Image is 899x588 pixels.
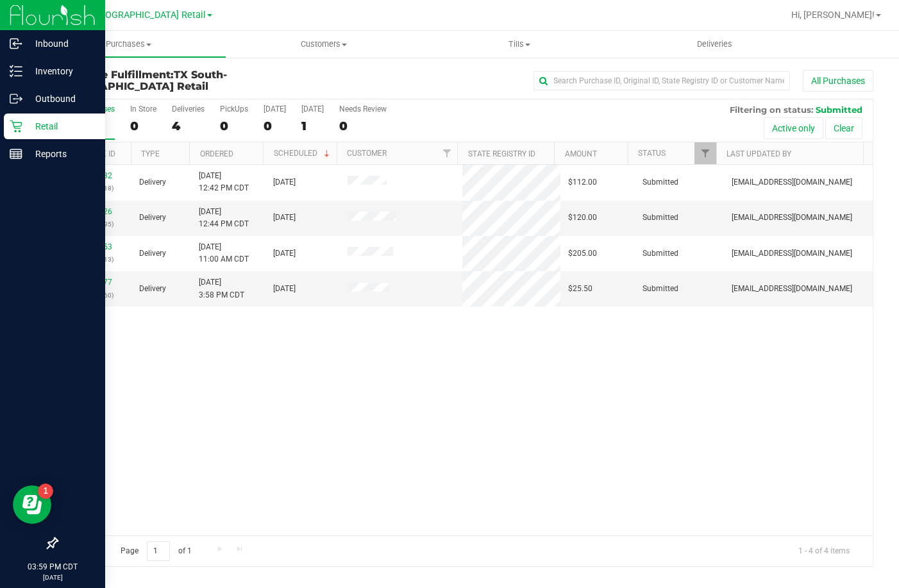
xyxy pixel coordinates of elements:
div: 4 [172,119,205,133]
span: Page of 1 [110,541,202,561]
a: Last Updated By [727,149,791,158]
p: Inventory [22,63,99,79]
div: 0 [339,119,387,133]
span: [DATE] 12:42 PM CDT [199,170,249,194]
span: Deliveries [680,38,750,50]
input: Search Purchase ID, Original ID, State Registry ID or Customer Name... [534,71,790,90]
span: Purchases [31,38,226,50]
span: Submitted [643,248,678,260]
div: Needs Review [339,105,387,113]
span: Filtering on status: [730,105,813,115]
p: [DATE] [6,573,99,582]
a: Filter [436,142,457,164]
span: Delivery [139,283,166,295]
a: Tills [421,31,617,58]
span: Submitted [643,212,678,224]
a: State Registry ID [468,149,535,158]
div: 0 [264,119,286,133]
span: [EMAIL_ADDRESS][DOMAIN_NAME] [732,248,852,260]
inline-svg: Retail [10,120,22,133]
button: Active only [764,117,823,139]
div: [DATE] [301,105,324,113]
span: [EMAIL_ADDRESS][DOMAIN_NAME] [732,283,852,295]
a: Purchases [31,31,226,58]
span: [EMAIL_ADDRESS][DOMAIN_NAME] [732,212,852,224]
inline-svg: Reports [10,147,22,160]
p: Retail [22,119,99,134]
span: [DATE] 12:44 PM CDT [199,206,249,230]
span: Delivery [139,248,166,260]
inline-svg: Outbound [10,92,22,105]
span: [DATE] [273,176,296,189]
span: TX South-[GEOGRAPHIC_DATA] Retail [56,69,227,92]
span: $25.50 [568,283,592,295]
input: 1 [147,541,170,561]
span: Delivery [139,176,166,189]
iframe: Resource center unread badge [38,483,53,499]
a: Amount [565,149,597,158]
span: Hi, [PERSON_NAME]! [791,10,875,20]
p: Reports [22,146,99,162]
a: Filter [694,142,716,164]
span: Tills [422,38,616,50]
span: [DATE] [273,283,296,295]
span: Submitted [643,283,678,295]
p: Outbound [22,91,99,106]
div: 0 [130,119,156,133]
div: PickUps [220,105,248,113]
span: 1 - 4 of 4 items [788,541,860,560]
span: $120.00 [568,212,597,224]
a: Customers [226,31,422,58]
a: Status [638,149,666,158]
span: [EMAIL_ADDRESS][DOMAIN_NAME] [732,176,852,189]
span: [DATE] 11:00 AM CDT [199,241,249,265]
span: [DATE] [273,212,296,224]
button: Clear [825,117,862,139]
span: [DATE] [273,248,296,260]
span: Submitted [816,105,862,115]
span: TX South-[GEOGRAPHIC_DATA] Retail [50,10,206,21]
h3: Purchase Fulfillment: [56,69,329,92]
iframe: Resource center [13,485,51,524]
a: Deliveries [617,31,812,58]
span: [DATE] 3:58 PM CDT [199,276,244,301]
div: Deliveries [172,105,205,113]
div: [DATE] [264,105,286,113]
span: $205.00 [568,248,597,260]
p: Inbound [22,36,99,51]
div: In Store [130,105,156,113]
a: Customer [347,149,387,158]
button: All Purchases [803,70,873,92]
span: Customers [227,38,421,50]
p: 03:59 PM CDT [6,561,99,573]
div: 0 [220,119,248,133]
span: Delivery [139,212,166,224]
a: Type [141,149,160,158]
a: Ordered [200,149,233,158]
span: $112.00 [568,176,597,189]
a: Scheduled [274,149,332,158]
span: Submitted [643,176,678,189]
inline-svg: Inventory [10,65,22,78]
div: 1 [301,119,324,133]
inline-svg: Inbound [10,37,22,50]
